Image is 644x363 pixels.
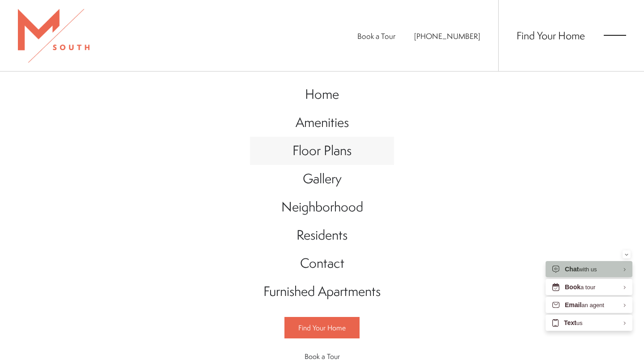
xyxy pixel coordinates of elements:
span: Residents [297,226,347,244]
span: Home [305,85,339,103]
a: Go to Neighborhood [250,193,394,221]
a: Go to Residents [250,221,394,249]
span: Amenities [296,113,349,131]
span: Book a Tour [305,351,340,361]
a: Book a Tour [357,31,395,41]
a: Go to Amenities [250,109,394,137]
a: Go to Home [250,80,394,109]
a: Go to Floor Plans [250,137,394,165]
span: Find Your Home [298,323,346,333]
a: Call Us at 813-570-8014 [414,31,480,41]
span: Furnished Apartments [263,282,381,300]
a: Go to Contact [250,249,394,278]
span: Floor Plans [292,141,352,160]
a: Find Your Home [517,28,585,42]
a: Go to Furnished Apartments (opens in a new tab) [250,278,394,306]
span: Contact [300,254,344,272]
span: Neighborhood [281,198,363,216]
span: [PHONE_NUMBER] [414,31,480,41]
a: Go to Gallery [250,165,394,193]
button: Open Menu [604,31,626,39]
span: Gallery [303,169,342,188]
img: MSouth [18,9,89,63]
a: Find Your Home [284,317,360,338]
